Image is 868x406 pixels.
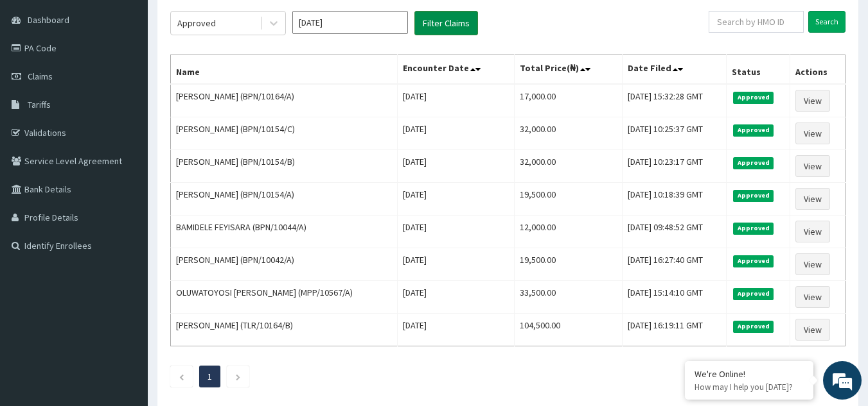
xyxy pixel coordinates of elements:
td: [DATE] [398,183,515,216]
textarea: Type your message and hit 'Enter' [6,270,245,315]
span: Tariffs [28,99,51,110]
img: d_794563401_company_1708531726252_794563401 [24,64,52,96]
td: [DATE] 10:25:37 GMT [623,117,727,150]
td: 32,000.00 [514,117,622,150]
td: [PERSON_NAME] (BPN/10154/A) [171,183,398,216]
td: 19,500.00 [514,183,622,216]
td: 19,500.00 [514,248,622,281]
a: View [795,286,830,308]
span: Dashboard [28,14,69,26]
input: Search by HMO ID [709,11,804,33]
td: 12,000.00 [514,216,622,248]
a: View [795,188,830,210]
div: Chat with us now [67,72,216,89]
td: [DATE] [398,281,515,314]
span: Approved [733,190,774,201]
a: View [795,90,830,112]
td: 104,500.00 [514,314,622,346]
input: Select Month and Year [292,11,408,34]
td: [DATE] [398,216,515,248]
td: [DATE] 10:18:39 GMT [623,183,727,216]
div: Minimize live chat window [211,6,242,37]
a: View [795,319,830,341]
td: [DATE] [398,150,515,183]
span: Approved [733,223,774,234]
p: How may I help you today? [695,382,804,393]
th: Total Price(₦) [514,55,622,85]
td: BAMIDELE FEYISARA (BPN/10044/A) [171,216,398,248]
a: Previous page [179,371,184,382]
td: [DATE] 09:48:52 GMT [623,216,727,248]
td: [DATE] 10:23:17 GMT [623,150,727,183]
td: [DATE] [398,314,515,346]
td: 32,000.00 [514,150,622,183]
th: Actions [790,55,846,85]
th: Encounter Date [398,55,515,85]
span: We're online! [75,121,177,251]
td: [DATE] 16:27:40 GMT [623,248,727,281]
td: 17,000.00 [514,84,622,117]
button: Filter Claims [414,11,478,35]
td: [PERSON_NAME] (TLR/10164/B) [171,314,398,346]
td: [PERSON_NAME] (BPN/10154/B) [171,150,398,183]
td: [PERSON_NAME] (BPN/10042/A) [171,248,398,281]
div: Approved [177,17,216,30]
td: [DATE] [398,117,515,150]
input: Search [808,11,846,33]
span: Claims [28,71,53,82]
span: Approved [733,124,774,136]
a: Next page [235,371,241,382]
span: Approved [733,288,774,300]
td: [DATE] [398,84,515,117]
td: 33,500.00 [514,281,622,314]
span: Approved [733,157,774,169]
td: [DATE] 16:19:11 GMT [623,314,727,346]
span: Approved [733,255,774,267]
a: View [795,123,830,144]
td: OLUWATOYOSI [PERSON_NAME] (MPP/10567/A) [171,281,398,314]
span: Approved [733,321,774,332]
td: [DATE] 15:32:28 GMT [623,84,727,117]
span: Approved [733,92,774,103]
td: [DATE] 15:14:10 GMT [623,281,727,314]
td: [PERSON_NAME] (BPN/10154/C) [171,117,398,150]
td: [DATE] [398,248,515,281]
div: We're Online! [695,368,804,380]
a: View [795,221,830,242]
td: [PERSON_NAME] (BPN/10164/A) [171,84,398,117]
a: View [795,155,830,177]
th: Status [727,55,790,85]
a: View [795,253,830,275]
a: Page 1 is your current page [208,371,212,382]
th: Date Filed [623,55,727,85]
th: Name [171,55,398,85]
